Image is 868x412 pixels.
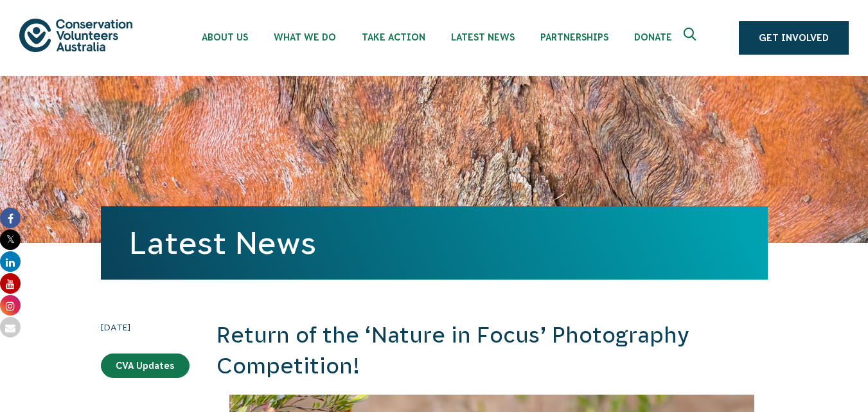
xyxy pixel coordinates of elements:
[684,28,700,48] span: Expand search box
[739,21,849,55] a: Get Involved
[540,32,608,42] span: Partnerships
[676,22,707,53] button: Expand search box Close search box
[19,19,132,51] img: logo.svg
[101,354,190,378] a: CVA Updates
[101,320,190,334] time: [DATE]
[634,32,672,42] span: Donate
[202,32,248,42] span: About Us
[451,32,515,42] span: Latest News
[129,226,316,260] a: Latest News
[362,32,425,42] span: Take Action
[274,32,336,42] span: What We Do
[217,320,768,381] h2: Return of the ‘Nature in Focus’ Photography Competition!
